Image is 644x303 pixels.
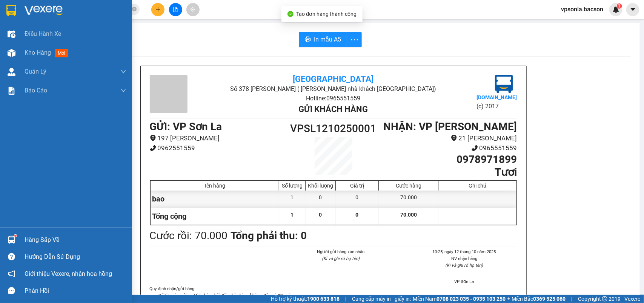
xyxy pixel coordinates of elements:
span: close-circle [132,7,137,11]
button: file-add [169,3,182,16]
li: Số 378 [PERSON_NAME] ( [PERSON_NAME] nhà khách [GEOGRAPHIC_DATA]) [211,84,456,94]
span: Quản Lý [25,67,46,76]
span: mới [55,49,68,57]
span: Báo cáo [25,86,47,95]
span: phone [150,145,156,151]
h1: VPSL1210250001 [287,120,380,137]
img: icon-new-feature [613,6,619,13]
li: (c) 2017 [476,102,517,111]
li: VP Sơn La [412,278,517,285]
strong: Kể từ ngày gửi, người nhận phải đến nhận hàng không để quá 03 ngày. [159,293,295,298]
li: 21 [PERSON_NAME] [379,133,517,143]
button: aim [186,3,200,16]
span: Tạo đơn hàng thành công [297,11,357,17]
span: 0 [319,212,322,218]
li: NV nhận hàng [412,255,517,262]
sup: 1 [14,235,17,237]
strong: 1900 633 818 [307,296,340,302]
span: plus [155,7,161,12]
div: Cước hàng [381,183,437,189]
button: more [347,32,362,47]
button: caret-down [626,3,639,16]
b: Tổng phải thu: 0 [231,229,307,242]
span: environment [451,135,457,141]
span: Điều hành xe [25,29,61,38]
span: Hỗ trợ kỹ thuật: [271,295,340,303]
button: plus [151,3,164,16]
div: 0 [306,191,336,208]
span: 1 [291,212,294,218]
img: warehouse-icon [8,236,15,244]
span: more [347,35,361,45]
span: 70.000 [400,212,417,218]
span: | [345,295,346,303]
li: Hotline: 0965551559 [211,94,456,103]
img: warehouse-icon [8,30,15,38]
li: 10:25, ngày 12 tháng 10 năm 2025 [412,248,517,255]
div: Tên hàng [152,183,277,189]
b: Gửi khách hàng [298,105,368,114]
span: down [120,88,126,94]
b: GỬI : VP Sơn La [150,120,222,133]
span: notification [8,270,15,277]
img: logo-vxr [6,5,16,16]
span: ⚪️ [507,297,510,300]
span: | [571,295,572,303]
span: Cung cấp máy in - giấy in: [352,295,411,303]
div: 1 [279,191,306,208]
span: aim [190,7,195,12]
span: question-circle [8,253,15,260]
li: 0962551559 [150,143,287,153]
span: message [8,287,15,294]
div: Hướng dẫn sử dụng [25,251,126,263]
strong: 0369 525 060 [533,296,566,302]
h1: Tươi [379,166,517,179]
span: Miền Bắc [512,295,566,303]
div: 70.000 [379,191,439,208]
span: 0 [356,212,359,218]
div: bao [151,191,280,208]
span: Kho hàng [25,49,51,56]
div: Phản hồi [25,285,126,297]
sup: 1 [617,3,622,9]
span: file-add [173,7,178,12]
span: vpsonla.bacson [555,5,609,14]
span: environment [150,135,156,141]
img: warehouse-icon [8,68,15,76]
li: 0965551559 [379,143,517,153]
li: 197 [PERSON_NAME] [150,133,287,143]
img: warehouse-icon [8,49,15,57]
span: phone [472,145,478,151]
span: check-circle [287,11,294,17]
span: 1 [618,3,621,9]
span: Tổng cộng [152,212,187,221]
span: close-circle [132,6,137,13]
img: solution-icon [8,87,15,95]
span: copyright [602,296,607,301]
h1: 0978971899 [379,153,517,166]
i: (Kí và ghi rõ họ tên) [322,256,360,261]
div: Ghi chú [441,183,515,189]
span: Miền Nam [413,295,506,303]
span: caret-down [630,6,636,13]
div: Giá trị [338,183,377,189]
b: NHẬN : VP [PERSON_NAME] [384,120,517,133]
b: [DOMAIN_NAME] [476,94,517,100]
img: logo.jpg [495,75,513,93]
span: printer [305,36,311,43]
div: 0 [336,191,379,208]
strong: 0708 023 035 - 0935 103 250 [437,296,506,302]
span: In mẫu A5 [314,35,341,44]
div: Hàng sắp về [25,234,126,246]
div: Khối lượng [307,183,334,189]
span: down [120,69,126,75]
b: [GEOGRAPHIC_DATA] [293,74,373,84]
div: Số lượng [281,183,303,189]
span: Giới thiệu Vexere, nhận hoa hồng [25,269,112,278]
li: Người gửi hàng xác nhận [288,248,393,255]
button: printerIn mẫu A5 [299,32,347,47]
i: (Kí và ghi rõ họ tên) [446,263,483,268]
div: Cước rồi : 70.000 [150,228,228,244]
